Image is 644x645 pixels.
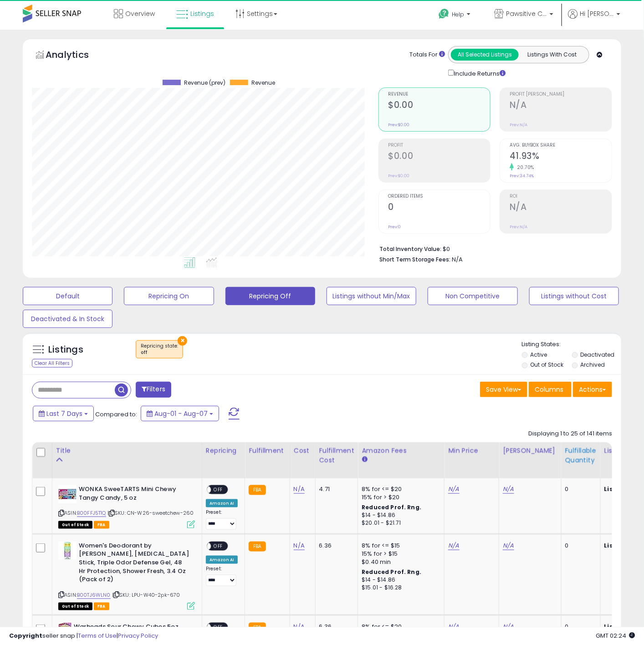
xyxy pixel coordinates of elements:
span: FBA [94,521,109,529]
span: Profit [388,143,491,148]
span: Ordered Items [388,194,491,199]
div: 8% for <= $20 [362,485,437,493]
div: 6.36 [319,542,351,550]
div: 15% for > $15 [362,550,437,558]
div: Min Price [448,446,495,456]
div: Amazon Fees [362,446,440,456]
span: Aug-01 - Aug-07 [154,409,208,418]
a: N/A [503,541,514,550]
small: Prev: $0.00 [388,173,410,179]
a: N/A [294,622,305,631]
label: Archived [580,361,605,369]
b: Short Term Storage Fees: [380,256,451,263]
b: Women's Deodorant by [PERSON_NAME], [MEDICAL_DATA] Stick, Triple Odor Defense Gel, 48 Hr Protecti... [79,542,189,586]
div: Fulfillable Quantity [565,446,597,465]
small: Prev: N/A [510,122,527,128]
small: Prev: N/A [510,224,527,230]
span: Listings [190,9,214,18]
a: N/A [448,485,459,494]
small: FBA [249,623,266,633]
a: N/A [448,541,459,550]
span: All listings that are currently out of stock and unavailable for purchase on Amazon [58,521,92,529]
span: Repricing state : [141,343,178,356]
div: Preset: [206,566,238,586]
div: off [141,349,178,356]
div: 6.36 [319,623,351,631]
div: [PERSON_NAME] [503,446,557,456]
div: ASIN: [58,485,195,527]
b: Reduced Prof. Rng. [362,568,421,576]
div: 0 [565,542,593,550]
small: 20.70% [514,164,534,171]
a: N/A [294,541,305,550]
div: $14 - $14.86 [362,576,437,584]
div: Cost [294,446,312,456]
button: Repricing Off [225,287,315,305]
button: Actions [573,382,612,397]
b: Reduced Prof. Rng. [362,503,421,511]
a: N/A [503,622,514,631]
span: N/A [452,255,463,264]
h2: 0 [388,202,491,214]
button: Listings With Cost [518,49,586,61]
div: Clear All Filters [32,359,72,368]
div: Amazon AI [206,499,238,507]
a: N/A [294,485,305,494]
b: WONKA SweeTARTS Mini Chewy Tangy Candy, 5 oz [79,485,189,504]
div: $0.40 min [362,558,437,566]
div: 4.71 [319,485,351,493]
a: N/A [503,485,514,494]
div: $14 - $14.86 [362,512,437,519]
h2: N/A [510,202,612,214]
button: Deactivated & In Stock [23,310,112,328]
div: seller snap | | [9,632,158,640]
button: Filters [136,382,171,398]
button: Aug-01 - Aug-07 [141,406,219,421]
button: Default [23,287,112,305]
span: Help [452,10,464,18]
small: Prev: 34.74% [510,173,534,179]
strong: Copyright [9,631,42,640]
img: 51zNjpyEvZS._SL40_.jpg [58,485,77,503]
span: 2025-08-15 02:24 GMT [596,631,635,640]
p: Listing States: [522,340,621,349]
b: Warheads Sour Chewy Cubes 5oz Bag [74,623,184,642]
img: 61A4YRj1rZL._SL40_.jpg [58,623,72,641]
button: All Selected Listings [451,49,519,61]
span: OFF [211,542,225,550]
div: Include Returns [441,68,516,78]
span: Hi [PERSON_NAME] [580,9,614,18]
label: Out of Stock [530,361,563,369]
span: OFF [211,486,225,494]
span: Revenue [388,92,491,97]
li: $0 [380,243,605,254]
h2: $0.00 [388,100,491,112]
a: Privacy Policy [118,631,158,640]
small: Amazon Fees. [362,456,367,464]
small: FBA [249,542,266,552]
div: 8% for <= $20 [362,623,437,631]
div: Fulfillment [249,446,286,456]
span: Profit [PERSON_NAME] [510,92,612,97]
div: Preset: [206,509,238,530]
span: Last 7 Days [46,409,82,418]
div: Amazon AI [206,556,238,564]
h2: N/A [510,100,612,112]
span: Columns [535,385,563,394]
a: B00FFJ5T1Q [77,509,106,517]
button: Columns [529,382,572,397]
small: Prev: 0 [388,224,401,230]
h5: Listings [48,343,83,356]
small: FBA [249,485,266,495]
img: 4199ZQeEi7L._SL40_.jpg [58,542,77,560]
i: Get Help [438,8,450,20]
div: 0 [565,485,593,493]
span: All listings that are currently out of stock and unavailable for purchase on Amazon [58,603,92,610]
span: Overview [125,9,155,18]
div: Title [56,446,198,456]
label: Active [530,351,547,358]
span: | SKU: LPU-W40-2pk-670 [112,591,180,599]
div: Repricing [206,446,241,456]
button: × [178,336,187,346]
h2: $0.00 [388,151,491,163]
